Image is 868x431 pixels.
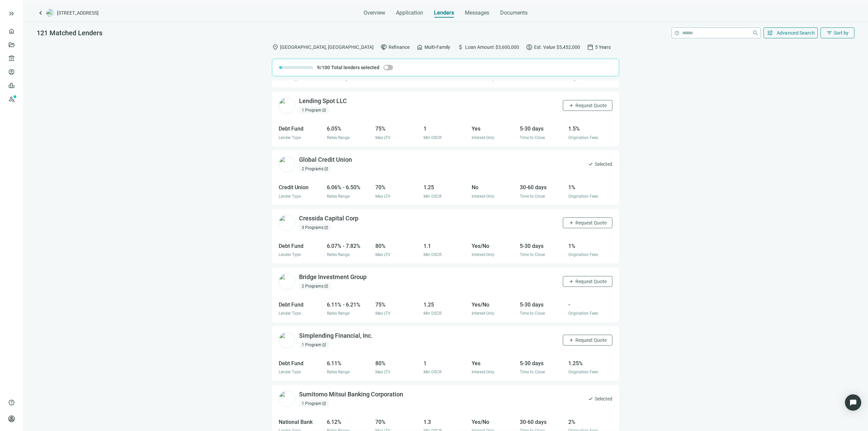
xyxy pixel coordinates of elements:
[520,135,545,140] span: Time to Close
[46,9,54,17] img: deal-logo
[472,242,516,250] div: Yes/No
[472,183,516,192] div: No
[423,311,441,316] span: Min DSCR
[472,418,516,426] div: Yes/No
[764,27,818,38] button: tuneAdvanced Search
[472,194,494,199] span: Interest-Only
[520,77,545,81] span: Time to Close
[423,242,468,250] div: 1.1
[472,77,494,81] span: Interest-Only
[375,183,419,192] div: 70%
[322,108,326,112] span: open_in_new
[299,390,403,399] div: Sumitomo Mitsui Banking Corporation
[520,359,564,368] div: 5-30 days
[569,103,574,108] span: add
[375,311,391,316] span: Max LTV
[423,183,468,192] div: 1.25
[322,343,326,347] span: open_in_new
[423,124,468,133] div: 1
[279,194,301,199] span: Lender Type
[279,215,295,231] img: 4db5d540-bb29-4fa6-87c3-a6bf3c0efca8
[299,283,331,290] div: 2 Programs
[520,311,545,316] span: Time to Close
[821,27,854,38] button: filter_listSort by
[299,341,329,348] div: 1 Program
[425,43,450,51] span: Multi-Family
[317,64,330,71] span: 9/100
[327,418,371,426] div: 6.12%
[7,9,16,18] button: keyboard_double_arrow_right
[327,311,350,316] span: Rates Range
[324,167,328,171] span: open_in_new
[279,391,295,407] img: 51bf7309-c43e-4b21-845f-5c091e243190
[279,97,295,114] img: 7bf4e134-3e2a-4403-a08a-91402a511e80
[299,332,373,340] div: Simplending Financial, Inc.
[520,252,545,257] span: Time to Close
[299,273,367,281] div: Bridge Investment Group
[57,9,99,16] span: [STREET_ADDRESS]
[588,161,593,167] span: check
[279,370,301,374] span: Lender Type
[520,370,545,374] span: Time to Close
[375,77,391,81] span: Max LTV
[568,183,612,192] div: 1%
[520,418,564,426] div: 30-60 days
[375,300,419,309] div: 75%
[299,97,347,105] div: Lending Spot LLC
[556,43,580,51] span: $5,452,000
[457,44,519,51] div: Loan Amount
[472,135,494,140] span: Interest-Only
[568,124,612,133] div: 1.5%
[423,252,441,257] span: Min DSCR
[8,399,15,406] span: help
[834,30,849,36] span: Sort by
[375,370,391,374] span: Max LTV
[520,242,564,250] div: 5-30 days
[8,415,15,422] span: person
[588,396,593,401] span: check
[423,77,441,81] span: Min DSCR
[299,224,331,231] div: 3 Programs
[526,44,533,51] span: paid
[423,418,468,426] div: 1.3
[457,44,464,51] span: attach_money
[595,43,611,51] span: 5 Years
[423,194,441,199] span: Min DSCR
[575,337,607,343] span: Request Quote
[520,183,564,192] div: 30-60 days
[375,252,391,257] span: Max LTV
[423,135,441,140] span: Min DSCR
[327,183,371,192] div: 6.06% - 6.50%
[327,370,350,374] span: Rates Range
[363,9,385,16] span: Overview
[416,44,423,51] span: home
[767,30,773,36] span: tune
[299,107,329,114] div: 1 Program
[389,43,410,51] span: Refinance
[327,252,350,257] span: Rates Range
[472,311,494,316] span: Interest-Only
[396,9,423,16] span: Application
[568,194,598,199] span: Origination Fees
[520,124,564,133] div: 5-30 days
[569,337,574,343] span: add
[423,359,468,368] div: 1
[279,135,301,140] span: Lender Type
[465,9,489,16] span: Messages
[568,311,598,316] span: Origination Fees
[375,194,391,199] span: Max LTV
[279,300,323,309] div: Debt Fund
[472,300,516,309] div: Yes/No
[279,252,301,257] span: Lender Type
[299,156,352,164] div: Global Credit Union
[375,418,419,426] div: 70%
[279,156,295,172] img: 922fd012-2038-42db-9eb2-6e01f82d6a52.png
[299,165,331,172] div: 2 Programs
[575,103,607,108] span: Request Quote
[423,300,468,309] div: 1.25
[279,124,323,133] div: Debt Fund
[526,44,580,51] div: Est. Value
[327,135,350,140] span: Rates Range
[280,43,374,51] span: [GEOGRAPHIC_DATA], [GEOGRAPHIC_DATA]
